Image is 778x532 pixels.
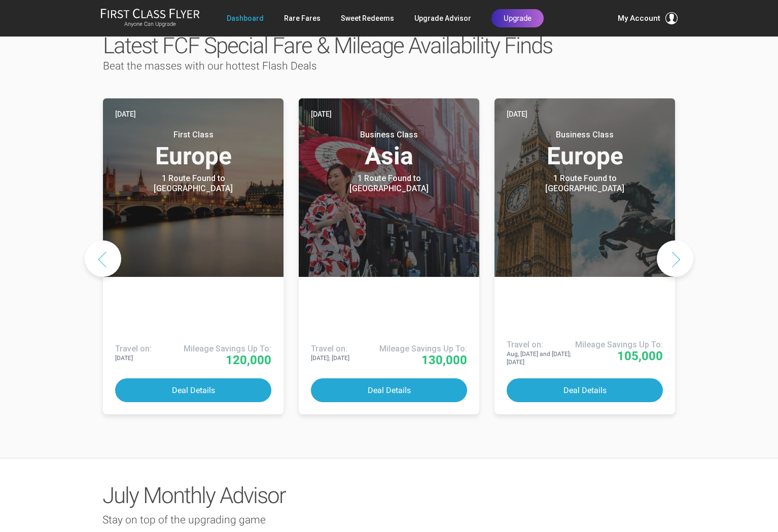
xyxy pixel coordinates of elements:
[103,60,317,72] span: Beat the masses with our hottest Flash Deals
[115,378,271,402] button: Deal Details
[326,130,452,140] small: Business Class
[618,12,678,24] button: My Account
[102,514,266,526] span: Stay on top of the upgrading game
[341,9,394,27] a: Sweet Redeems
[115,109,136,120] time: [DATE]
[284,9,321,27] a: Rare Fares
[115,130,271,168] h3: Europe
[130,173,257,194] div: 1 Route Found to [GEOGRAPHIC_DATA]
[521,173,648,194] div: 1 Route Found to [GEOGRAPHIC_DATA]
[130,130,257,140] small: First Class
[657,240,693,277] button: Next slide
[507,130,663,168] h3: Europe
[414,9,471,27] a: Upgrade Advisor
[100,8,200,28] a: First Class FlyerAnyone Can Upgrade
[103,98,284,414] a: [DATE] First ClassEurope 1 Route Found to [GEOGRAPHIC_DATA] Use These Miles / Points: Travel on: ...
[311,109,332,120] time: [DATE]
[102,482,286,509] span: July Monthly Advisor
[494,98,675,414] a: [DATE] Business ClassEurope 1 Route Found to [GEOGRAPHIC_DATA] Use These Miles / Points: Travel o...
[311,130,467,168] h3: Asia
[85,240,121,277] button: Previous slide
[507,378,663,402] button: Deal Details
[299,98,479,414] a: [DATE] Business ClassAsia 1 Route Found to [GEOGRAPHIC_DATA] Use These Miles / Points: Travel on:...
[227,9,264,27] a: Dashboard
[618,12,660,24] span: My Account
[100,21,200,28] small: Anyone Can Upgrade
[100,8,200,19] img: First Class Flyer
[326,173,452,194] div: 1 Route Found to [GEOGRAPHIC_DATA]
[507,109,527,120] time: [DATE]
[311,378,467,402] button: Deal Details
[103,32,552,59] span: Latest FCF Special Fare & Mileage Availability Finds
[491,9,544,27] a: Upgrade
[521,130,648,140] small: Business Class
